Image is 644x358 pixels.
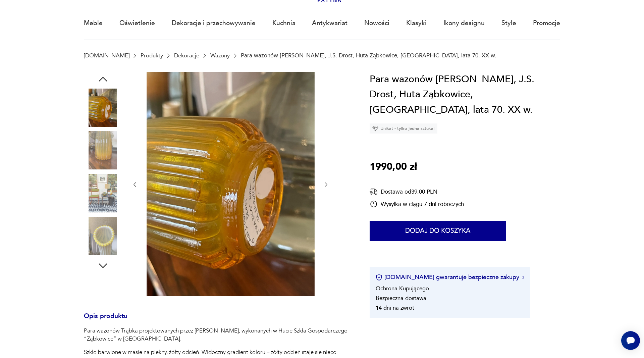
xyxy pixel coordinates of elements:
h1: Para wazonów [PERSON_NAME], J.S. Drost, Huta Ząbkowice, [GEOGRAPHIC_DATA], lata 70. XX w. [370,72,560,118]
a: [DOMAIN_NAME] [84,52,129,59]
a: Oświetlenie [119,8,155,39]
p: Para wazonów [PERSON_NAME], J.S. Drost, Huta Ząbkowice, [GEOGRAPHIC_DATA], lata 70. XX w. [241,52,496,59]
img: Zdjęcie produktu Para wazonów Trąbka, J.S. Drost, Huta Ząbkowice, Polska, lata 70. XX w. [84,174,122,212]
img: Zdjęcie produktu Para wazonów Trąbka, J.S. Drost, Huta Ząbkowice, Polska, lata 70. XX w. [84,89,122,127]
li: 14 dni na zwrot [376,304,414,312]
a: Ikony designu [443,8,485,39]
img: Zdjęcie produktu Para wazonów Trąbka, J.S. Drost, Huta Ząbkowice, Polska, lata 70. XX w. [84,217,122,255]
iframe: Smartsupp widget button [621,331,640,350]
img: Ikona certyfikatu [376,274,382,281]
p: Para wazonów Trąbka projektowanych przez [PERSON_NAME], wykonanych w Hucie Szkła Gospodarczego “Z... [84,327,351,343]
a: Promocje [533,8,560,39]
div: Unikat - tylko jedna sztuka! [370,123,437,134]
a: Antykwariat [312,8,347,39]
button: Dodaj do koszyka [370,221,506,241]
img: Zdjęcie produktu Para wazonów Trąbka, J.S. Drost, Huta Ząbkowice, Polska, lata 70. XX w. [84,131,122,169]
a: Wazony [210,52,230,59]
a: Produkty [141,52,163,59]
a: Dekoracje i przechowywanie [172,8,256,39]
li: Ochrona Kupującego [376,285,429,292]
img: Ikona dostawy [370,188,378,196]
a: Dekoracje [174,52,199,59]
img: Zdjęcie produktu Para wazonów Trąbka, J.S. Drost, Huta Ząbkowice, Polska, lata 70. XX w. [147,72,315,296]
a: Kuchnia [272,8,296,39]
div: Wysyłka w ciągu 7 dni roboczych [370,200,464,208]
div: Dostawa od 39,00 PLN [370,188,464,196]
p: 1990,00 zł [370,159,417,175]
img: Ikona strzałki w prawo [522,276,524,279]
a: Style [501,8,516,39]
li: Bezpieczna dostawa [376,294,426,302]
a: Meble [84,8,103,39]
a: Klasyki [406,8,427,39]
img: Ikona diamentu [372,125,378,132]
a: Nowości [364,8,389,39]
button: [DOMAIN_NAME] gwarantuje bezpieczne zakupy [376,273,524,282]
h3: Opis produktu [84,314,351,327]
